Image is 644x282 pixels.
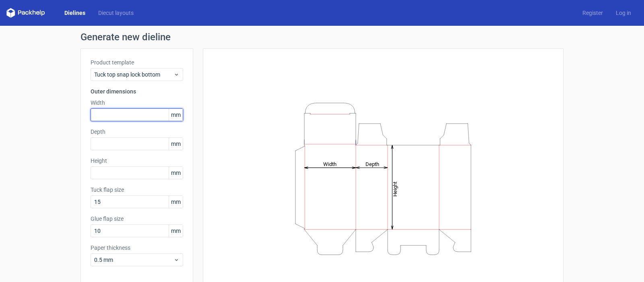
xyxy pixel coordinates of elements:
[80,32,563,42] h1: Generate new dieline
[91,186,183,194] label: Tuck flap size
[323,161,336,167] tspan: Width
[91,244,183,252] label: Paper thickness
[576,9,609,17] a: Register
[91,215,183,223] label: Glue flap size
[91,128,183,136] label: Depth
[91,99,183,107] label: Width
[94,70,173,79] span: Tuck top snap lock bottom
[169,167,183,179] span: mm
[91,157,183,165] label: Height
[169,138,183,150] span: mm
[94,256,173,264] span: 0.5 mm
[58,9,92,17] a: Dielines
[169,109,183,121] span: mm
[91,87,183,95] h3: Outer dimensions
[392,181,398,196] tspan: Height
[169,196,183,208] span: mm
[169,225,183,237] span: mm
[91,58,183,66] label: Product template
[609,9,638,17] a: Log in
[365,161,379,167] tspan: Depth
[92,9,140,17] a: Diecut layouts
